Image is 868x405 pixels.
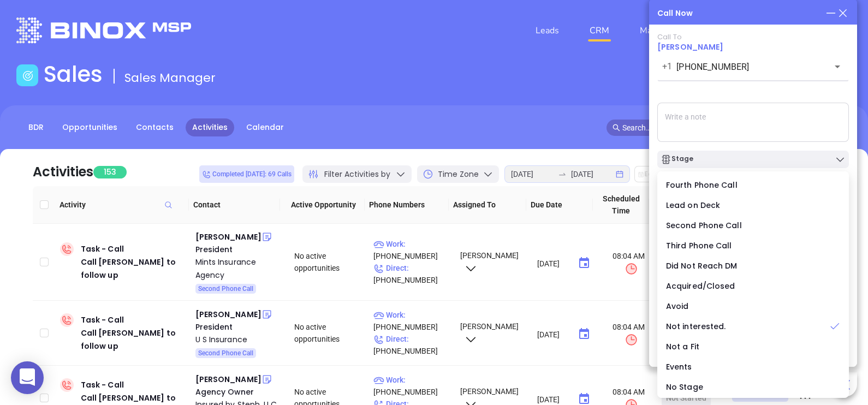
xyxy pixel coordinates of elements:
[657,41,723,52] a: [PERSON_NAME]
[666,240,732,251] span: Third Phone Call
[666,281,735,291] span: Acquired/Closed
[294,321,365,345] div: No active opportunities
[605,250,653,276] span: 08:04 AM
[324,169,390,180] span: Filter Activities by
[526,186,593,224] th: Due Date
[195,333,280,346] a: U S Insurance
[666,361,692,372] span: Events
[195,243,280,255] div: President
[605,321,653,347] span: 08:04 AM
[666,301,689,312] span: Avoid
[202,168,292,180] span: Completed [DATE]: 69 Calls
[198,347,253,359] span: Second Phone Call
[373,262,450,286] p: [PHONE_NUMBER]
[511,168,554,180] input: Start date
[558,170,567,178] span: to
[661,154,693,165] div: Stage
[666,321,726,332] span: Not interested.
[635,20,684,41] a: Marketing
[373,240,406,248] span: Work :
[240,118,290,136] a: Calendar
[573,252,595,274] button: Choose date, selected date is Aug 14, 2025
[666,341,699,352] span: Not a Fit
[16,17,191,43] img: logo
[280,186,364,224] th: Active Opportunity
[195,230,261,243] div: [PERSON_NAME]
[459,322,519,343] span: [PERSON_NAME]
[33,162,93,182] div: Activities
[657,32,682,42] span: Call To
[60,199,185,211] span: Activity
[22,118,50,136] a: BDR
[195,373,261,386] div: [PERSON_NAME]
[622,122,818,134] input: Search…
[195,321,280,333] div: President
[373,376,406,384] span: Work :
[666,180,738,190] span: Fourth Phone Call
[93,166,127,178] span: 153
[573,323,595,345] button: Choose date, selected date is Aug 14, 2025
[585,20,614,41] a: CRM
[657,8,693,19] div: Call Now
[189,186,280,224] th: Contact
[124,69,216,86] span: Sales Manager
[613,124,620,132] span: search
[44,61,103,87] h1: Sales
[373,238,450,262] p: [PHONE_NUMBER]
[373,264,409,272] span: Direct :
[662,60,672,73] p: +1
[666,220,742,231] span: Second Phone Call
[537,329,569,340] input: MM/DD/YYYY
[365,186,449,224] th: Phone Numbers
[373,335,409,343] span: Direct :
[537,258,569,269] input: MM/DD/YYYY
[195,386,280,398] div: Agency Owner
[531,20,563,41] a: Leads
[195,255,280,282] a: Mints Insurance Agency
[537,394,569,404] input: MM/DD/YYYY
[571,168,614,180] input: End date
[830,59,845,74] button: Open
[81,313,187,353] div: Task - Call
[373,333,450,357] p: [PHONE_NUMBER]
[81,255,187,282] div: Call [PERSON_NAME] to follow up
[634,166,695,182] button: Edit Due Date
[459,251,519,272] span: [PERSON_NAME]
[666,382,703,392] span: No Stage
[198,283,253,295] span: Second Phone Call
[81,326,187,353] div: Call [PERSON_NAME] to follow up
[373,309,450,333] p: [PHONE_NUMBER]
[294,250,365,274] div: No active opportunities
[373,311,406,319] span: Work :
[373,374,450,398] p: [PHONE_NUMBER]
[195,308,261,321] div: [PERSON_NAME]
[666,260,738,271] span: Did Not Reach DM
[56,118,124,136] a: Opportunities
[81,242,187,282] div: Task - Call
[657,151,849,168] button: Stage
[676,61,813,73] input: Enter phone number or name
[438,169,479,180] span: Time Zone
[558,170,567,178] span: swap-right
[666,200,720,211] span: Lead on Deck
[449,186,526,224] th: Assigned To
[129,118,180,136] a: Contacts
[593,186,649,224] th: Scheduled Time
[186,118,234,136] a: Activities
